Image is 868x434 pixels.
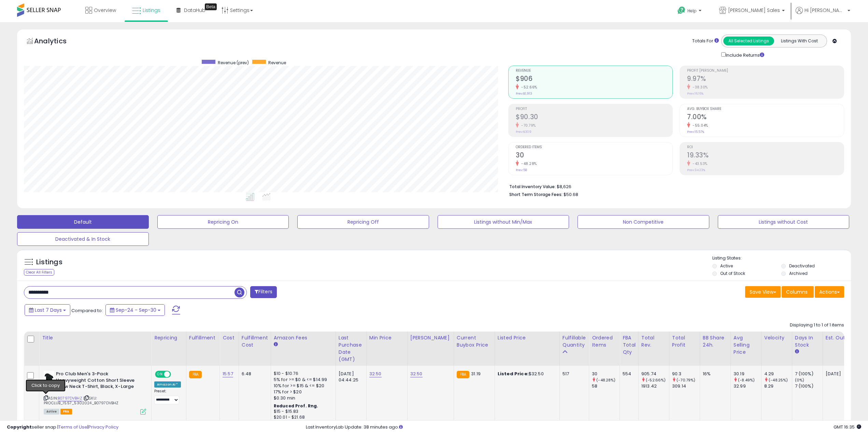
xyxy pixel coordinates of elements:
small: -38.30% [690,85,708,90]
h2: 9.97% [687,75,844,84]
small: (-48.25%) [769,377,788,383]
h2: $906 [516,75,672,84]
a: 32.50 [410,370,423,377]
div: 30 [592,371,620,377]
div: 1913.42 [641,383,669,389]
div: 309.14 [672,383,700,389]
span: $50.68 [564,191,578,198]
b: Pro Club Men's 3-Pack Heavyweight Cotton Short Sleeve Crew Neck T-Shirt, Black, X-Large [56,371,139,392]
div: 17% for > $20 [274,389,330,395]
h2: 30 [516,151,672,160]
strong: Copyright [7,424,32,430]
small: Prev: $309 [516,130,531,134]
button: Columns [782,286,814,298]
h5: Listings [36,257,62,267]
label: Out of Stock [720,270,745,276]
button: Last 7 Days [25,304,70,316]
div: Fulfillment Cost [242,334,268,349]
span: | SKU: PROCLUB_15.57_5302024_B0797DVBHZ [44,395,118,406]
div: 8.29 [764,383,792,389]
button: Repricing On [157,215,289,229]
span: Ordered Items [516,145,672,149]
div: 5% for >= $0 & <= $14.99 [274,377,330,383]
div: Listed Price [498,334,557,341]
span: Revenue [516,69,672,73]
a: Terms of Use [58,424,87,430]
small: -70.79% [519,123,536,128]
label: Active [720,263,733,269]
span: Hi [PERSON_NAME] [805,7,845,14]
div: Min Price [369,334,404,341]
button: Listings With Cost [774,37,825,45]
span: Columns [786,289,808,295]
span: Profit [PERSON_NAME] [687,69,844,73]
span: ON [156,372,164,377]
div: ASIN: [44,371,146,414]
span: Compared to: [71,307,103,314]
p: Listing States: [712,255,851,262]
div: 905.74 [641,371,669,377]
div: Totals For [692,38,719,44]
span: Revenue [268,60,286,66]
b: Short Term Storage Fees: [509,192,563,197]
div: 32.99 [734,383,761,389]
div: $32.50 [498,371,554,377]
span: OFF [170,372,181,377]
div: Total Profit [672,334,697,349]
div: Current Buybox Price [457,334,492,349]
div: 10% for >= $15 & <= $20 [274,383,330,389]
div: $0.30 min [274,395,330,401]
button: Deactivated & In Stock [17,232,149,246]
span: All listings currently available for purchase on Amazon [44,409,59,415]
button: Actions [815,286,844,298]
h2: $90.30 [516,113,672,122]
div: Clear All Filters [24,269,54,276]
div: Title [42,334,148,341]
div: Avg Selling Price [734,334,758,356]
small: -52.66% [519,85,537,90]
small: FBA [189,371,202,378]
div: Ordered Items [592,334,617,349]
small: Prev: 15.57% [687,130,704,134]
b: Total Inventory Value: [509,184,556,190]
button: Repricing Off [297,215,429,229]
small: (-70.79%) [677,377,695,383]
button: Filters [250,286,277,298]
div: 6.48 [242,371,266,377]
small: FBA [457,371,469,378]
img: 31PX89luF1L._SL40_.jpg [44,371,54,384]
a: B0797DVBHZ [58,395,82,401]
small: (-8.49%) [738,377,755,383]
h2: 19.33% [687,151,844,160]
div: BB Share 24h. [703,334,728,349]
div: Total Rev. [641,334,666,349]
span: 31.19 [471,370,481,377]
div: Repricing [154,334,183,341]
div: 554 [623,371,633,377]
span: Overview [94,7,116,14]
a: 15.57 [223,370,233,377]
div: Preset: [154,389,181,404]
button: Listings without Min/Max [438,215,569,229]
div: $15 - $15.83 [274,409,330,415]
div: 58 [592,383,620,389]
div: $10 - $10.76 [274,371,330,377]
div: Last InventoryLab Update: 38 minutes ago. [306,424,861,431]
div: FBA Total Qty [623,334,636,356]
div: Fulfillment [189,334,217,341]
div: Displaying 1 to 1 of 1 items [790,322,844,328]
div: 90.3 [672,371,700,377]
div: 7 (100%) [795,371,823,377]
h2: 7.00% [687,113,844,122]
div: Cost [223,334,236,341]
div: Velocity [764,334,789,341]
div: Amazon AI * [154,381,181,388]
div: Days In Stock [795,334,820,349]
div: [DATE] 04:44:25 [339,371,361,383]
a: Privacy Policy [88,424,118,430]
div: Fulfillable Quantity [563,334,586,349]
b: Listed Price: [498,370,529,377]
div: Amazon Fees [274,334,333,341]
small: (-48.28%) [596,377,615,383]
label: Deactivated [789,263,815,269]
